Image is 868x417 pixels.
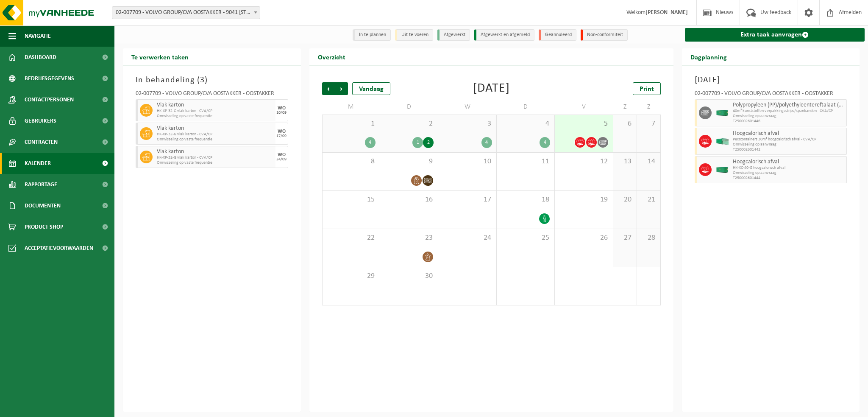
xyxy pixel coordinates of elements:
span: T250002601444 [733,176,845,181]
li: In te plannen [353,29,391,41]
span: 3 [442,119,492,129]
span: 29 [327,271,376,281]
td: W [438,99,496,115]
td: V [555,99,613,115]
span: Contactpersonen [25,89,74,110]
span: 21 [641,195,656,204]
span: 22 [327,233,376,243]
span: 6 [618,119,632,129]
span: Vlak karton [157,148,273,155]
td: M [322,99,380,115]
span: 24 [442,233,492,243]
div: 1 [412,137,423,148]
span: 25 [501,233,550,243]
li: Geannuleerd [539,29,576,41]
span: Omwisseling op vaste frequentie [157,114,273,119]
span: 4 [501,119,550,129]
span: Gebruikers [25,110,56,132]
span: 40m³ kunststoffen verpakkingsstrips/spanbanden - CVA/CP [733,109,845,114]
img: HK-XC-40-GN-00 [716,110,729,116]
span: Product Shop [25,216,63,238]
span: Perscontainers 30m³ hoogcalorisch afval - CVA/CP [733,137,845,142]
span: 02-007709 - VOLVO GROUP/CVA OOSTAKKER - 9041 OOSTAKKER, SMALLEHEERWEG 31 [112,6,260,19]
h2: Overzicht [309,48,354,65]
span: 11 [501,157,550,166]
span: Vlak karton [157,102,273,109]
span: Dashboard [25,47,56,68]
span: Rapportage [25,174,57,195]
span: 27 [618,233,632,243]
div: Vandaag [352,82,390,95]
span: Omwisseling op aanvraag [733,142,845,147]
div: 4 [540,137,550,148]
td: Z [613,99,637,115]
span: 3 [200,76,205,84]
span: 1 [327,119,376,129]
span: 12 [559,157,608,166]
span: 18 [501,195,550,204]
span: Hoogcalorisch afval [733,130,845,137]
span: 13 [618,157,632,166]
span: Volgende [335,82,348,95]
span: 8 [327,157,376,166]
span: 5 [559,119,608,129]
span: HK-XP-32-G vlak karton - CVA/CP [157,155,273,160]
span: 19 [559,195,608,204]
span: 14 [641,157,656,166]
span: HK-XP-32-G vlak karton - CVA/CP [157,109,273,114]
span: Polypropyleen (PP)/polyethyleentereftalaat (PET) spanbanden [733,102,845,109]
span: 15 [327,195,376,204]
span: 7 [641,119,656,129]
img: HK-XP-30-GN-00 [716,138,729,145]
div: WO [278,129,286,134]
li: Afgewerkt en afgemeld [474,29,534,41]
span: Vorige [322,82,335,95]
h2: Te verwerken taken [123,48,197,65]
span: 2 [384,119,434,129]
span: Bedrijfsgegevens [25,68,74,89]
div: [DATE] [473,82,510,95]
span: 30 [384,271,434,281]
li: Uit te voeren [395,29,433,41]
h2: Dagplanning [682,48,735,65]
span: 9 [384,157,434,166]
a: Extra taak aanvragen [685,28,865,42]
div: WO [278,106,286,111]
span: Navigatie [25,25,51,47]
td: D [497,99,555,115]
span: 02-007709 - VOLVO GROUP/CVA OOSTAKKER - 9041 OOSTAKKER, SMALLEHEERWEG 31 [112,7,260,19]
span: Omwisseling op vaste frequentie [157,160,273,165]
img: HK-XC-40-GN-00 [716,167,729,173]
li: Non-conformiteit [581,29,628,41]
span: Documenten [25,195,61,216]
h3: [DATE] [695,74,847,87]
span: Omwisseling op aanvraag [733,171,845,176]
li: Afgewerkt [437,29,470,41]
span: HK-XC-40-G hoogcalorisch afval [733,165,845,171]
span: Hoogcalorisch afval [733,159,845,165]
span: Print [640,86,654,92]
span: Acceptatievoorwaarden [25,238,93,259]
div: 17/09 [276,134,287,138]
td: Z [637,99,661,115]
span: 26 [559,233,608,243]
span: 10 [442,157,492,166]
div: 24/09 [276,157,287,162]
span: T250002601442 [733,147,845,152]
span: HK-XP-32-G vlak karton - CVA/CP [157,132,273,137]
strong: [PERSON_NAME] [645,9,688,16]
h3: In behandeling ( ) [136,74,288,87]
span: 16 [384,195,434,204]
td: D [380,99,438,115]
span: Vlak karton [157,125,273,132]
span: 23 [384,233,434,243]
span: Omwisseling op aanvraag [733,114,845,119]
div: 02-007709 - VOLVO GROUP/CVA OOSTAKKER - OOSTAKKER [136,91,288,99]
a: Print [633,82,661,95]
span: Omwisseling op vaste frequentie [157,137,273,142]
div: 02-007709 - VOLVO GROUP/CVA OOSTAKKER - OOSTAKKER [695,91,847,99]
div: 2 [423,137,434,148]
span: 28 [641,233,656,243]
span: 17 [442,195,492,204]
div: 4 [481,137,492,148]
